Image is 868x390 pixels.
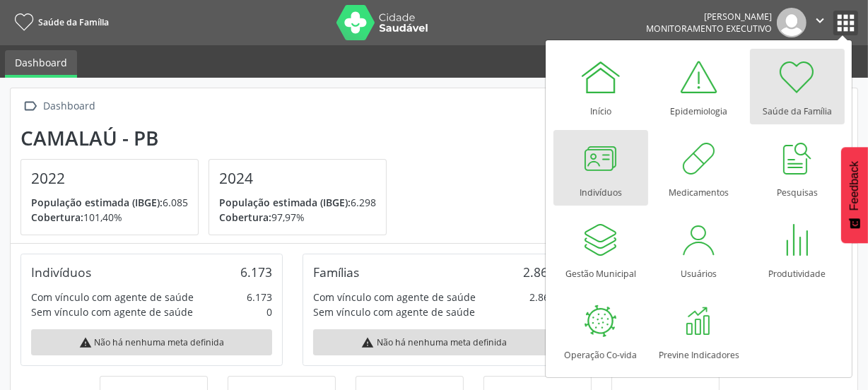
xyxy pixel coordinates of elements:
[777,8,807,37] img: img
[652,292,746,368] a: Previne Indicadores
[31,290,194,305] div: Com vínculo com agente de saúde
[219,211,271,224] span: Cobertura:
[31,170,188,187] h4: 2022
[5,50,77,78] a: Dashboard
[652,130,746,206] a: Medicamentos
[31,329,272,355] div: Não há nenhuma meta definida
[553,211,648,287] a: Gestão Municipal
[31,195,188,210] p: 6.085
[750,130,845,206] a: Pesquisas
[266,305,272,319] div: 0
[313,264,359,280] div: Famílias
[812,13,828,28] i: 
[553,49,648,124] a: Início
[247,290,272,305] div: 6.173
[31,196,163,209] span: População estimada (IBGE):
[523,264,555,280] div: 2.865
[529,290,555,305] div: 2.865
[41,96,98,117] div: Dashboard
[646,11,772,23] div: [PERSON_NAME]
[646,23,772,35] span: Monitoramento Executivo
[807,8,833,37] button: 
[20,96,98,117] a:  Dashboard
[313,290,476,305] div: Com vínculo com agente de saúde
[38,16,109,28] span: Saúde da Família
[553,292,648,368] a: Operação Co-vida
[219,170,376,187] h4: 2024
[31,264,91,280] div: Indivíduos
[31,210,188,225] p: 101,40%
[79,336,92,349] i: warning
[31,211,83,224] span: Cobertura:
[219,196,351,209] span: População estimada (IBGE):
[841,147,868,243] button: Feedback - Mostrar pesquisa
[750,49,845,124] a: Saúde da Família
[240,264,272,280] div: 6.173
[553,130,648,206] a: Indivíduos
[652,211,746,287] a: Usuários
[20,96,41,117] i: 
[10,11,109,34] a: Saúde da Família
[750,211,845,287] a: Produtividade
[20,126,397,150] div: Camalaú - PB
[313,305,475,319] div: Sem vínculo com agente de saúde
[833,11,858,35] button: apps
[219,195,376,210] p: 6.298
[652,49,746,124] a: Epidemiologia
[361,336,374,349] i: warning
[219,210,376,225] p: 97,97%
[31,305,193,319] div: Sem vínculo com agente de saúde
[313,329,554,355] div: Não há nenhuma meta definida
[848,161,861,211] span: Feedback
